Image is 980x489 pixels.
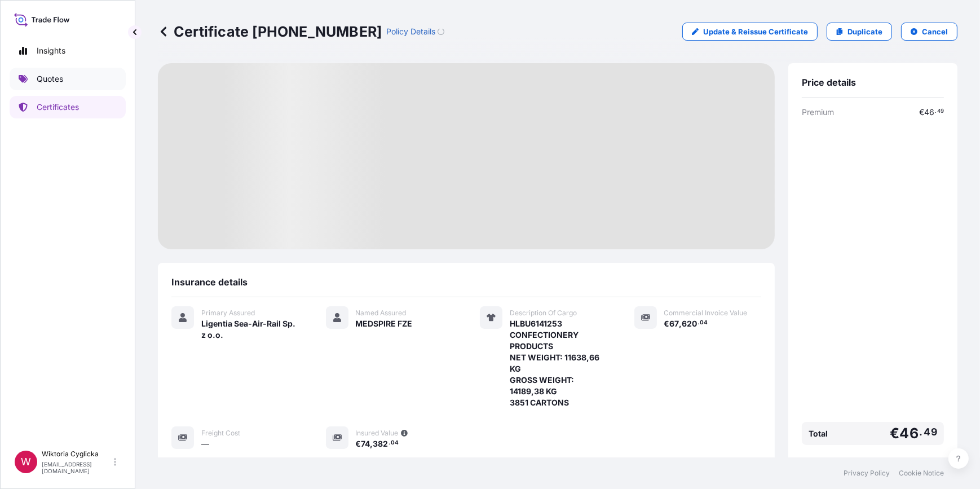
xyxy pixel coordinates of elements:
[391,441,399,445] span: 04
[847,26,882,37] p: Duplicate
[361,440,370,448] span: 74
[37,102,79,113] p: Certificates
[670,320,679,328] span: 67
[890,426,899,440] span: €
[10,96,126,118] a: Certificates
[679,320,682,328] span: ,
[21,456,31,468] span: W
[920,429,923,435] span: .
[10,39,126,62] a: Insights
[899,469,944,478] a: Cookie Notice
[201,318,299,341] span: Ligentia Sea-Air-Rail Sp. z o.o.
[356,309,407,318] span: Named Assured
[924,108,934,116] span: 46
[386,26,435,37] p: Policy Details
[37,73,63,85] p: Quotes
[158,23,382,41] p: Certificate [PHONE_NUMBER]
[10,68,126,90] a: Quotes
[356,440,361,448] span: €
[510,318,607,408] span: HLBU6141253 CONFECTIONERY PRODUCTS NET WEIGHT: 11638,66 KG GROSS WEIGHT: 14189,38 KG 3851 CARTONS
[919,108,924,116] span: €
[682,23,818,41] a: Update & Reissue Certificate
[42,461,112,474] p: [EMAIL_ADDRESS][DOMAIN_NAME]
[682,320,698,328] span: 620
[809,428,828,439] span: Total
[438,28,444,35] div: Loading
[664,320,670,328] span: €
[703,26,808,37] p: Update & Reissue Certificate
[922,26,948,37] p: Cancel
[356,318,413,329] span: MEDSPIRE FZE
[700,321,708,325] span: 04
[698,321,699,325] span: .
[356,429,399,438] span: Insured Value
[37,45,65,56] p: Insights
[937,109,944,113] span: 49
[438,23,444,41] button: Loading
[664,309,748,318] span: Commercial Invoice Value
[201,429,240,438] span: Freight Cost
[802,77,856,88] span: Price details
[827,23,892,41] a: Duplicate
[802,107,834,118] span: Premium
[171,276,248,288] span: Insurance details
[42,450,112,459] p: Wiktoria Cyglicka
[935,109,937,113] span: .
[510,309,577,318] span: Description Of Cargo
[899,426,918,440] span: 46
[201,438,209,450] span: —
[373,440,389,448] span: 382
[389,441,390,445] span: .
[924,429,937,435] span: 49
[901,23,957,41] button: Cancel
[370,440,373,448] span: ,
[844,469,890,478] a: Privacy Policy
[201,309,255,318] span: Primary Assured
